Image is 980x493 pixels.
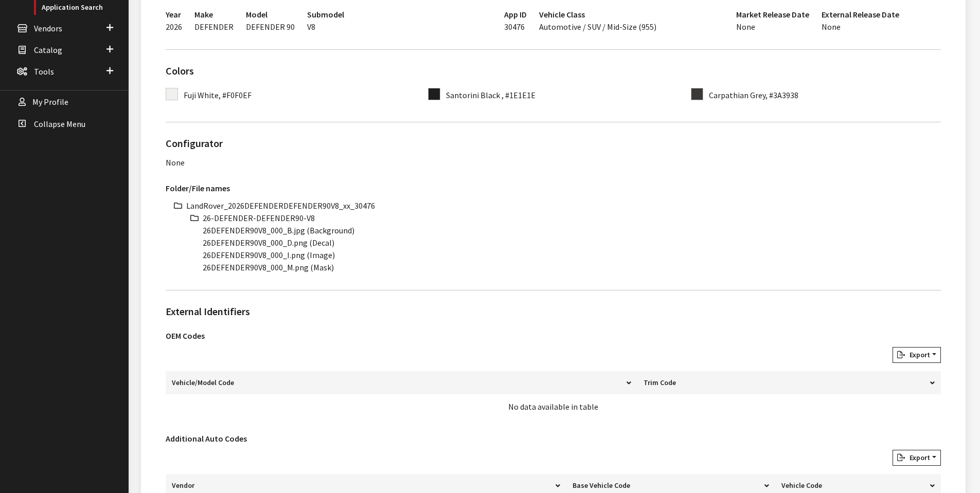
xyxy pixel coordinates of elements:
span: Carpathian Grey, [709,90,768,100]
h3: Year [166,8,182,21]
h3: Make [194,8,234,21]
span: Tools [34,66,54,77]
h3: Folder/File names [166,182,941,194]
span: V8 [307,22,315,32]
button: Export [893,450,941,466]
th: Trim Code: activate to sort column ascending [637,371,941,394]
h3: Model [246,8,295,21]
span: #1E1E1E [505,90,536,100]
button: Export [893,347,941,363]
span: Vendors [34,23,62,33]
h3: External Release Date [822,8,899,21]
h3: OEM Codes [166,330,941,342]
span: Export [905,453,930,462]
li: 26DEFENDER90V8_000_B.jpg (Background) [203,224,941,236]
td: No data available in table [166,394,941,419]
span: Collapse Menu [34,119,85,129]
span: Catalog [34,45,62,55]
span: 30476 [504,22,525,32]
h3: Market Release Date [736,8,809,21]
span: None [822,22,841,32]
h3: Additional Auto Codes [166,432,941,445]
div: None [166,156,941,169]
span: DEFENDER [194,22,234,32]
li: LandRover_2026DEFENDERDEFENDER90V8_xx_30476 [186,199,941,212]
h2: Colors [166,63,941,79]
span: Fuji White, [184,90,221,100]
li: 26DEFENDER90V8_000_D.png (Decal) [203,236,941,249]
li: 26-DEFENDER-DEFENDER90-V8 [203,212,941,224]
span: My Profile [32,97,68,107]
span: #3A3938 [769,90,798,100]
span: Export [905,350,930,359]
span: DEFENDER 90 [246,22,295,32]
h2: External Identifiers [166,304,941,319]
th: Vehicle/Model Code: activate to sort column descending [166,371,637,394]
h2: Configurator [166,136,941,151]
span: #F0F0EF [222,90,252,100]
span: None [736,22,755,32]
h3: Submodel [307,8,492,21]
span: 2026 [166,22,182,32]
li: 26DEFENDER90V8_000_I.png (Image) [203,249,941,261]
h3: App ID [504,8,527,21]
li: 26DEFENDER90V8_000_M.png (Mask) [203,261,941,273]
span: Automotive / SUV / Mid-Size (955) [539,22,656,32]
h3: Vehicle Class [539,8,724,21]
span: Santorini Black , [446,90,504,100]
